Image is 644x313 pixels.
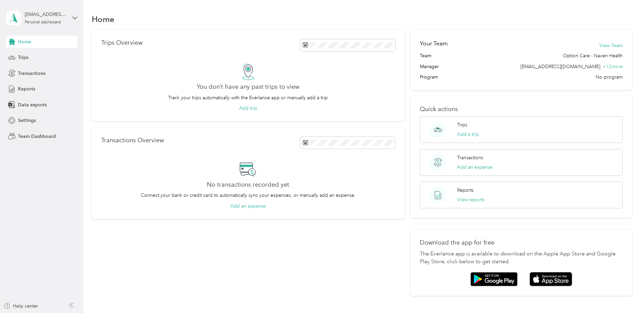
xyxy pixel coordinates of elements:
[457,187,474,194] p: Reports
[530,272,572,287] img: App store
[239,105,257,112] button: Add trip
[457,131,479,138] button: Add a trip
[420,74,438,81] span: Program
[470,272,518,286] img: Google play
[92,16,114,23] h1: Home
[207,181,289,188] h2: No transactions recorded yet
[420,63,439,70] span: Manager
[25,11,67,18] div: [EMAIL_ADDRESS][DOMAIN_NAME]
[168,94,328,101] p: Track your trips automatically with the Everlance app or manually add a trip
[4,302,38,310] button: Help center
[420,52,431,59] span: Team
[457,121,467,128] p: Trips
[18,54,28,61] span: Trips
[596,74,623,81] span: No program
[197,83,299,90] h2: You don’t have any past trips to view
[18,117,36,124] span: Settings
[606,275,644,313] iframe: Everlance-gr Chat Button Frame
[520,64,600,69] span: [EMAIL_ADDRESS][DOMAIN_NAME]
[420,250,623,266] p: The Everlance app is available to download on the Apple App Store and Google Play Store, click be...
[101,137,164,144] p: Transactions Overview
[457,164,493,171] button: Add an expense
[457,196,485,203] button: View reports
[230,203,266,210] button: Add an expense
[18,70,45,77] span: Transactions
[18,133,56,140] span: Team Dashboard
[18,101,47,108] span: Data exports
[420,239,623,246] p: Download the app for free
[563,52,623,59] span: Option Care - Naven Health
[18,85,35,92] span: Reports
[101,39,143,46] p: Trips Overview
[599,42,623,49] button: View Team
[603,64,623,69] span: + 12 more
[25,20,61,24] div: Personal dashboard
[457,154,483,161] p: Transactions
[420,106,623,113] p: Quick actions
[18,38,31,45] span: Home
[141,192,356,199] p: Connect your bank or credit card to automatically sync your expenses, or manually add an expense.
[420,39,448,48] h2: Your Team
